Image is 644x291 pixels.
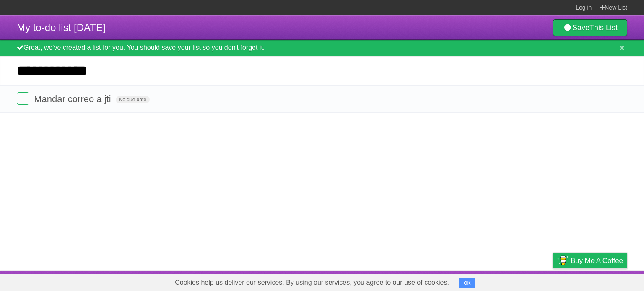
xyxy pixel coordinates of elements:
[469,273,503,289] a: Developers
[553,19,627,36] a: SaveThis List
[571,253,623,268] span: Buy me a coffee
[34,94,113,104] span: Mandar correo a jti
[17,22,106,33] span: My to-do list [DATE]
[441,273,459,289] a: About
[542,273,564,289] a: Privacy
[553,253,627,268] a: Buy me a coffee
[589,23,618,32] b: This List
[514,273,532,289] a: Terms
[116,96,150,103] span: No due date
[557,253,569,268] img: Buy me a coffee
[166,274,457,291] span: Cookies help us deliver our services. By using our services, you agree to our use of cookies.
[17,92,29,105] label: Done
[459,278,475,288] button: OK
[574,273,627,289] a: Suggest a feature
